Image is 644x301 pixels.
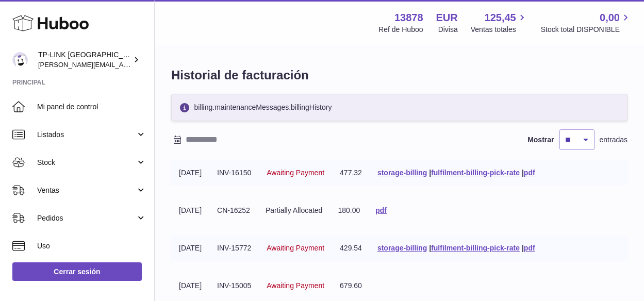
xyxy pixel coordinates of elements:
span: | [522,244,524,252]
td: INV-15005 [209,273,259,298]
td: [DATE] [171,198,209,223]
span: [PERSON_NAME][EMAIL_ADDRESS][DOMAIN_NAME] [38,60,207,69]
div: TP-LINK [GEOGRAPHIC_DATA], SOCIEDAD LIMITADA [38,50,131,70]
td: CN-16252 [209,198,258,223]
td: [DATE] [171,236,209,261]
a: 0,00 Stock total DISPONIBLE [541,11,632,35]
td: 429.54 [332,236,370,261]
td: 679.60 [332,273,370,298]
span: Listados [37,130,136,140]
span: Uso [37,241,146,251]
strong: EUR [436,11,458,25]
div: billing.maintenanceMessages.billingHistory [171,94,628,121]
span: | [522,169,524,177]
span: Partially Allocated [266,206,323,214]
td: 180.00 [330,198,368,223]
span: Pedidos [37,213,136,223]
a: pdf [375,206,387,214]
span: Awaiting Payment [267,169,324,177]
h1: Historial de facturación [171,67,628,83]
a: Cerrar sesión [12,262,142,281]
span: Awaiting Payment [267,281,324,290]
img: celia.yan@tp-link.com [12,52,28,68]
label: Mostrar [527,135,554,145]
span: Stock total DISPONIBLE [541,25,632,35]
td: [DATE] [171,273,209,298]
a: pdf [524,244,535,252]
strong: 13878 [394,11,423,25]
td: 477.32 [332,160,370,186]
td: [DATE] [171,160,209,186]
span: Mi panel de control [37,102,146,112]
span: Ventas [37,186,136,195]
span: 125,45 [485,11,516,25]
a: fulfilment-billing-pick-rate [431,244,520,252]
span: entradas [600,135,628,145]
span: Awaiting Payment [267,244,324,252]
td: INV-16150 [209,160,259,186]
span: | [429,244,431,252]
a: storage-billing [377,169,427,177]
td: INV-15772 [209,236,259,261]
span: 0,00 [600,11,620,25]
a: 125,45 Ventas totales [471,11,528,35]
span: Stock [37,158,136,168]
div: Divisa [438,25,458,35]
div: Ref de Huboo [378,25,423,35]
span: | [429,169,431,177]
a: fulfilment-billing-pick-rate [431,169,520,177]
a: pdf [524,169,535,177]
span: Ventas totales [471,25,528,35]
a: storage-billing [377,244,427,252]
